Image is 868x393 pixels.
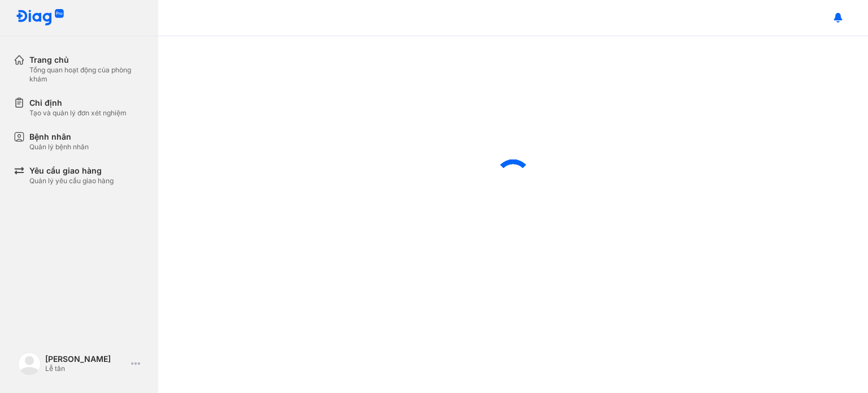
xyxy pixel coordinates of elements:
[16,9,64,27] img: logo
[29,54,145,66] div: Trang chủ
[29,176,114,185] div: Quản lý yêu cầu giao hàng
[29,66,145,84] div: Tổng quan hoạt động của phòng khám
[29,165,114,176] div: Yêu cầu giao hàng
[18,352,41,375] img: logo
[29,142,89,152] div: Quản lý bệnh nhân
[29,131,89,142] div: Bệnh nhân
[45,364,127,373] div: Lễ tân
[45,354,127,364] div: [PERSON_NAME]
[29,97,127,109] div: Chỉ định
[29,109,127,118] div: Tạo và quản lý đơn xét nghiệm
